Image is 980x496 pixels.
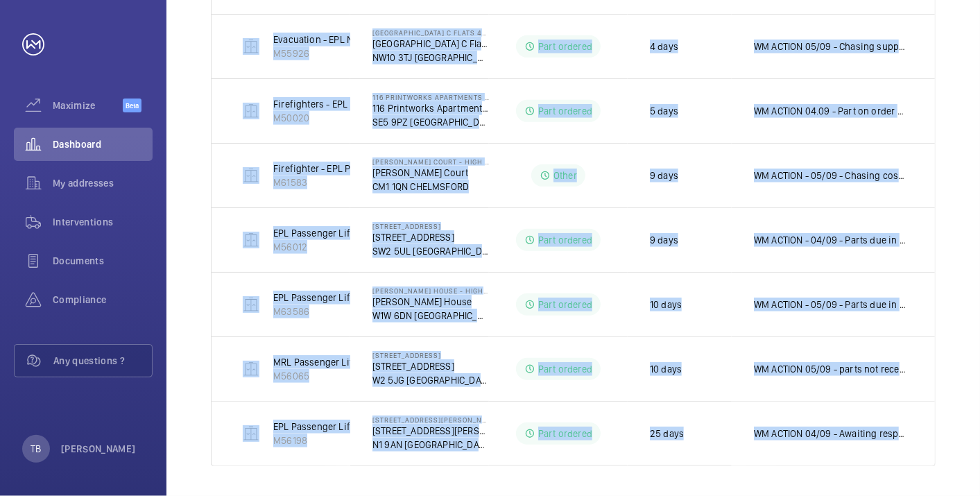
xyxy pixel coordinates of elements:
[53,354,152,368] span: Any questions ?
[31,442,41,456] p: TB
[754,169,907,182] p: WM ACTION - 05/09 - Chasing cost from suppliers, costs to be issued [DATE] - survey carried out v...
[372,351,489,359] p: [STREET_ADDRESS]
[53,293,153,307] span: Compliance
[273,162,407,176] p: Firefighter - EPL Passenger Lift
[53,215,153,229] span: Interventions
[538,298,592,311] p: Part ordered
[273,420,353,434] p: EPL Passenger Lift
[372,28,489,37] p: [GEOGRAPHIC_DATA] C Flats 45-101 - High Risk Building
[372,115,489,129] p: SE5 9PZ [GEOGRAPHIC_DATA]
[372,37,489,51] p: [GEOGRAPHIC_DATA] C Flats 45-101
[650,104,678,118] p: 5 days
[754,427,907,441] p: WM ACTION 04/09 - Awaiting response on lead time from manufacture 01/09 - Chasing for delivery of...
[372,230,489,244] p: [STREET_ADDRESS]
[243,167,259,184] img: elevator.svg
[123,99,141,112] span: Beta
[372,101,489,115] p: 116 Printworks Apartments Flats 1-65
[243,38,259,55] img: elevator.svg
[754,362,907,376] p: WM ACTION 05/09 - parts not received sourcing urgent eta from supplier 03/09 - Parts due in [DATE...
[538,40,592,53] p: Part ordered
[243,232,259,248] img: elevator.svg
[372,244,489,258] p: SW2 5UL [GEOGRAPHIC_DATA]
[53,254,153,268] span: Documents
[53,176,153,190] span: My addresses
[372,51,489,65] p: NW10 3TJ [GEOGRAPHIC_DATA]
[372,222,489,230] p: [STREET_ADDRESS]
[273,33,436,46] p: Evacuation - EPL No 4 Flats 45-101 R/h
[273,176,407,189] p: M61583
[372,93,489,101] p: 116 Printworks Apartments Flats 1-65 - High Risk Building
[372,373,489,387] p: W2 5JG [GEOGRAPHIC_DATA]
[53,99,123,112] span: Maximize
[273,434,353,447] p: M56198
[273,355,379,369] p: MRL Passenger Lift SELE
[650,427,684,441] p: 25 days
[538,104,592,118] p: Part ordered
[538,362,592,376] p: Part ordered
[273,111,413,125] p: M50020
[273,240,375,254] p: M56012
[372,309,489,323] p: W1W 6DN [GEOGRAPHIC_DATA]
[754,104,907,118] p: WM ACTION 04.09 - Part on order ETA TBC WM ACTION 03.09 - Part required, supply chain currently s...
[61,442,136,456] p: [PERSON_NAME]
[553,169,577,182] p: Other
[650,169,678,182] p: 9 days
[538,233,592,247] p: Part ordered
[538,427,592,441] p: Part ordered
[650,362,682,376] p: 10 days
[273,369,379,383] p: M56065
[650,298,682,311] p: 10 days
[372,157,489,166] p: [PERSON_NAME] Court - High Risk Building
[372,180,489,194] p: CM1 1QN CHELMSFORD
[372,416,489,424] p: [STREET_ADDRESS][PERSON_NAME]
[372,359,489,373] p: [STREET_ADDRESS]
[243,361,259,377] img: elevator.svg
[273,97,413,111] p: Firefighters - EPL Flats 1-65 No 2
[650,40,678,53] p: 4 days
[372,295,489,309] p: [PERSON_NAME] House
[754,298,907,311] p: WM ACTION - 05/09 - Parts due in [DATE] 9th 03/09 - Sourcing from other suppliers long lead times...
[273,46,436,60] p: M55926
[754,40,907,53] p: WM ACTION 05/09 - Chasing supplier on eta for next week delivery 04/09 - Chasing eta for new driv...
[273,226,375,240] p: EPL Passenger Lift No 2
[650,233,678,247] p: 9 days
[243,103,259,119] img: elevator.svg
[372,424,489,438] p: [STREET_ADDRESS][PERSON_NAME]
[243,425,259,442] img: elevator.svg
[372,438,489,452] p: N1 9AN [GEOGRAPHIC_DATA]
[754,233,907,247] p: WM ACTION - 04/09 - Parts due in [DATE] - parts due in next week 02/09 - 3-5 Day for delivery 01/...
[372,287,489,295] p: [PERSON_NAME] House - High Risk Building
[53,137,153,151] span: Dashboard
[243,296,259,313] img: elevator.svg
[273,291,373,305] p: EPL Passenger Lift No 1
[273,305,373,318] p: M63586
[372,166,489,180] p: [PERSON_NAME] Court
